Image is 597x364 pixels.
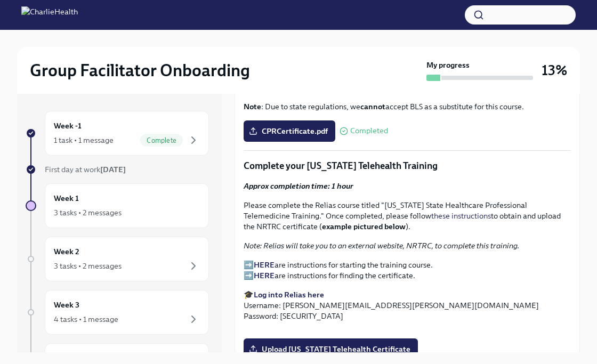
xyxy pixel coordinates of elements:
a: HERE [254,271,275,280]
img: CharlieHealth [21,6,78,23]
strong: [DATE] [100,165,126,174]
a: First day at work[DATE] [26,164,209,175]
a: Week -11 task • 1 messageComplete [26,111,209,156]
h6: Week -1 [54,120,82,132]
p: ➡️ are instructions for starting the training course. ➡️ are instructions for finding the certifi... [244,260,571,281]
h2: Group Facilitator Onboarding [30,60,250,81]
a: Log into Relias here [254,290,324,300]
span: Upload [US_STATE] Telehealth Certificate [251,344,410,354]
strong: example pictured below [322,222,406,231]
span: Completed [350,127,388,135]
h6: Week 1 [54,192,79,204]
em: Note: Relias will take you to an external website, NRTRC, to complete this training. [244,241,519,250]
h3: 13% [542,61,567,80]
p: 🎓 Username: [PERSON_NAME][EMAIL_ADDRESS][PERSON_NAME][DOMAIN_NAME] Password: [SECURITY_DATA] [244,289,571,321]
p: : Due to state regulations, we accept BLS as a substitute for this course. [244,101,571,112]
strong: cannot [360,102,385,111]
h6: Week 2 [54,246,79,257]
a: HERE [254,260,275,270]
span: CPRCertificate.pdf [251,126,328,136]
label: CPRCertificate.pdf [244,120,335,142]
strong: My progress [426,60,470,70]
a: Week 23 tasks • 2 messages [26,237,209,281]
a: Week 34 tasks • 1 message [26,290,209,335]
strong: Approx completion time: 1 hour [244,181,353,191]
p: Complete your [US_STATE] Telehealth Training [244,159,571,172]
div: 3 tasks • 2 messages [54,261,122,271]
p: Please complete the Relias course titled "[US_STATE] State Healthcare Professional Telemedicine T... [244,200,571,232]
div: 4 tasks • 1 message [54,314,118,325]
div: 3 tasks • 2 messages [54,207,122,218]
span: First day at work [45,165,126,174]
h6: Week 3 [54,299,79,311]
a: Week 13 tasks • 2 messages [26,183,209,228]
div: 1 task • 1 message [54,135,114,145]
strong: Note [244,102,261,111]
a: these instructions [431,211,491,221]
label: Upload [US_STATE] Telehealth Certificate [244,338,418,360]
span: Complete [140,136,183,144]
